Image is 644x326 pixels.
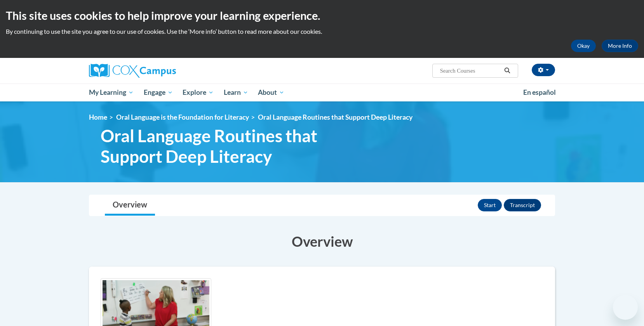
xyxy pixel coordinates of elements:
span: Explore [183,88,214,97]
span: Oral Language Routines that Support Deep Literacy [101,126,369,167]
a: My Learning [84,84,139,101]
p: By continuing to use the site you agree to our use of cookies. Use the ‘More info’ button to read... [6,27,638,36]
a: Learn [219,84,253,101]
a: Cox Campus [89,64,237,78]
a: About [253,84,290,101]
button: Start [478,199,502,211]
iframe: Button to launch messaging window [613,295,638,320]
a: Explore [178,84,219,101]
button: Okay [571,40,596,52]
h3: Overview [89,232,555,251]
a: Overview [105,195,155,216]
span: My Learning [89,88,134,97]
a: Home [89,113,107,121]
button: Account Settings [532,64,555,76]
a: More Info [602,40,638,52]
a: Engage [139,84,178,101]
h2: This site uses cookies to help improve your learning experience. [6,8,638,23]
a: En español [518,84,561,101]
img: Cox Campus [89,64,176,78]
div: Main menu [77,84,567,101]
input: Search Courses [439,66,501,75]
a: Oral Language is the Foundation for Literacy [116,113,249,121]
button: Transcript [504,199,541,211]
span: About [258,88,284,97]
span: Engage [144,88,173,97]
span: En español [523,88,556,96]
span: Oral Language Routines that Support Deep Literacy [258,113,413,121]
button: Search [501,66,513,75]
span: Learn [224,88,248,97]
